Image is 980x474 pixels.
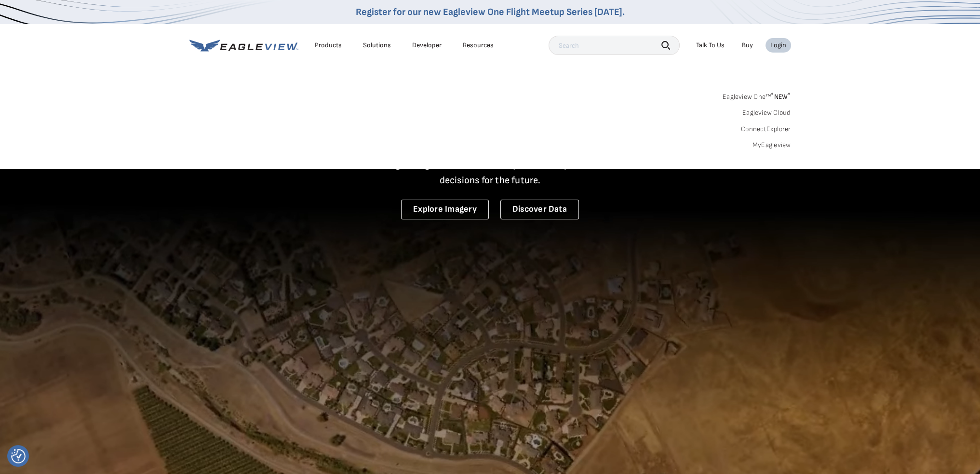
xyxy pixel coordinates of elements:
[549,36,680,55] input: Search
[742,41,753,50] a: Buy
[356,6,625,18] a: Register for our new Eagleview One Flight Meetup Series [DATE].
[463,41,494,50] div: Resources
[742,108,791,117] a: Eagleview Cloud
[500,200,579,219] a: Discover Data
[771,93,791,101] span: NEW
[752,141,791,149] a: MyEagleview
[770,41,786,50] div: Login
[363,41,391,50] div: Solutions
[11,449,26,463] button: Consent Preferences
[315,41,342,50] div: Products
[741,125,791,134] a: ConnectExplorer
[696,41,725,50] div: Talk To Us
[412,41,442,50] a: Developer
[401,200,489,219] a: Explore Imagery
[723,90,791,101] a: Eagleview One™*NEW*
[11,449,26,463] img: Revisit consent button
